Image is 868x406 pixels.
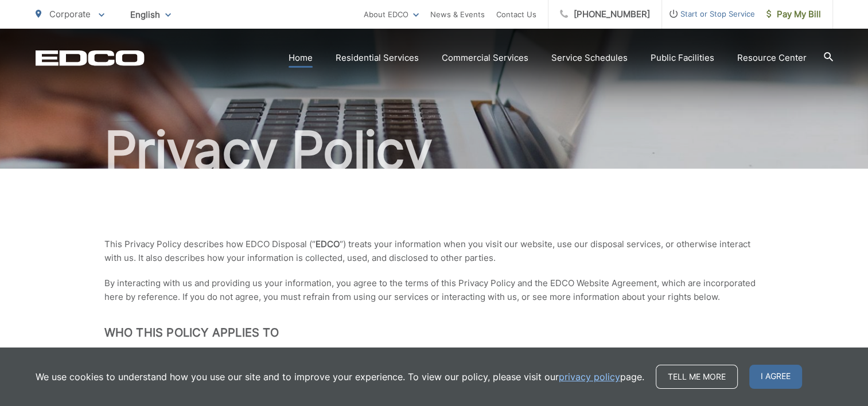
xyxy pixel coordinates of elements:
a: Home [289,51,313,65]
p: By interacting with us and providing us your information, you agree to the terms of this Privacy ... [104,276,764,304]
a: Service Schedules [551,51,628,65]
span: Pay My Bill [766,7,821,21]
a: Public Facilities [651,51,714,65]
a: Contact Us [496,7,536,21]
span: I agree [749,365,802,389]
p: This Privacy Policy describes how EDCO Disposal (“ “) treats your information when you visit our ... [104,237,764,265]
a: About EDCO [364,7,419,21]
span: English [122,5,180,25]
a: EDCD logo. Return to the homepage. [36,50,145,66]
a: Residential Services [336,51,419,65]
h2: Who This Policy Applies To [104,326,764,339]
a: privacy policy [559,370,620,384]
a: Commercial Services [442,51,528,65]
a: News & Events [430,7,485,21]
span: Corporate [49,9,91,19]
a: Resource Center [737,51,807,65]
a: Tell me more [656,365,738,389]
p: We use cookies to understand how you use our site and to improve your experience. To view our pol... [36,370,644,384]
h1: Privacy Policy [36,122,833,179]
strong: EDCO [316,239,340,249]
